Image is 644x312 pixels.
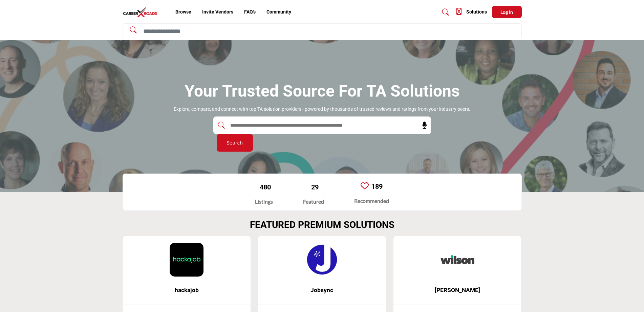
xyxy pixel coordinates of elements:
[466,9,487,15] h5: Solutions
[441,243,474,277] img: Wilson
[250,219,394,231] h2: FEATURED PREMIUM SOLUTIONS
[170,243,203,277] img: hackajob
[266,9,291,15] a: Community
[393,281,521,299] a: [PERSON_NAME]
[133,281,241,299] b: hackajob
[260,183,271,191] a: 480
[202,9,233,15] a: Invite Vendors
[244,9,256,15] a: FAQ's
[436,6,453,18] a: Search
[175,9,191,15] a: Browse
[185,81,460,102] h1: Your Trusted Source for TA Solutions
[311,183,319,191] a: 29
[361,182,369,191] a: Go to Recommended
[303,198,324,206] div: Featured
[255,198,273,206] div: Listings
[123,23,522,39] input: Search Solutions
[404,281,511,299] b: Wilson
[133,286,241,294] span: hackajob
[456,8,487,16] div: Solutions
[258,281,386,299] a: Jobsync
[371,182,383,190] a: 189
[227,139,243,147] span: Search
[305,243,339,277] img: Jobsync
[492,6,522,18] button: Log In
[404,286,511,294] span: [PERSON_NAME]
[217,134,253,152] button: Search
[174,106,470,113] p: Explore, compare, and connect with top TA solution providers - powered by thousands of trusted re...
[268,286,376,294] span: Jobsync
[123,6,161,18] img: Site Logo
[500,9,513,15] span: Log In
[354,197,389,205] div: Recommended
[268,281,376,299] b: Jobsync
[123,281,251,299] a: hackajob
